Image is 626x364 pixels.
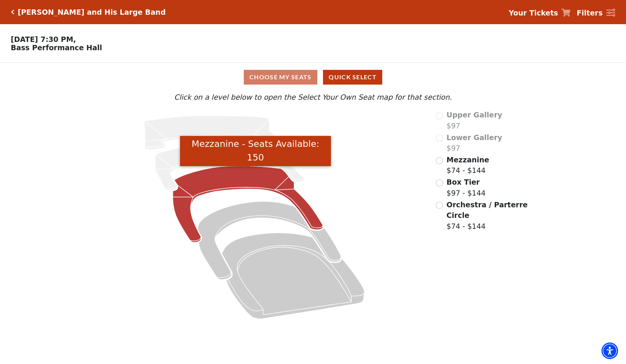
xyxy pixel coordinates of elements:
path: Upper Gallery - Seats Available: 0 [144,116,285,150]
span: Lower Gallery [446,133,502,142]
div: Accessibility Menu [601,342,618,359]
strong: Filters [577,9,603,17]
label: $97 [446,132,502,154]
span: Upper Gallery [446,111,502,119]
label: $97 - $144 [446,177,486,198]
span: Box Tier [446,178,480,186]
label: $97 [446,110,502,131]
strong: Your Tickets [509,9,558,17]
label: $74 - $144 [446,199,529,232]
p: Click on a level below to open the Select Your Own Seat map for that section. [84,92,543,103]
input: Mezzanine$74 - $144 [436,157,443,164]
h5: [PERSON_NAME] and His Large Band [18,8,166,17]
input: Box Tier$97 - $144 [436,179,443,187]
a: Click here to go back to filters [11,9,14,15]
button: Quick Select [323,70,382,85]
a: Your Tickets [509,8,571,19]
a: Filters [577,8,615,19]
input: Orchestra / Parterre Circle$74 - $144 [436,202,443,209]
label: $74 - $144 [446,154,489,176]
span: Mezzanine [446,156,489,164]
div: Mezzanine - Seats Available: 150 [180,136,331,167]
path: Orchestra / Parterre Circle - Seats Available: 35 [222,233,365,319]
span: Orchestra / Parterre Circle [446,201,528,220]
